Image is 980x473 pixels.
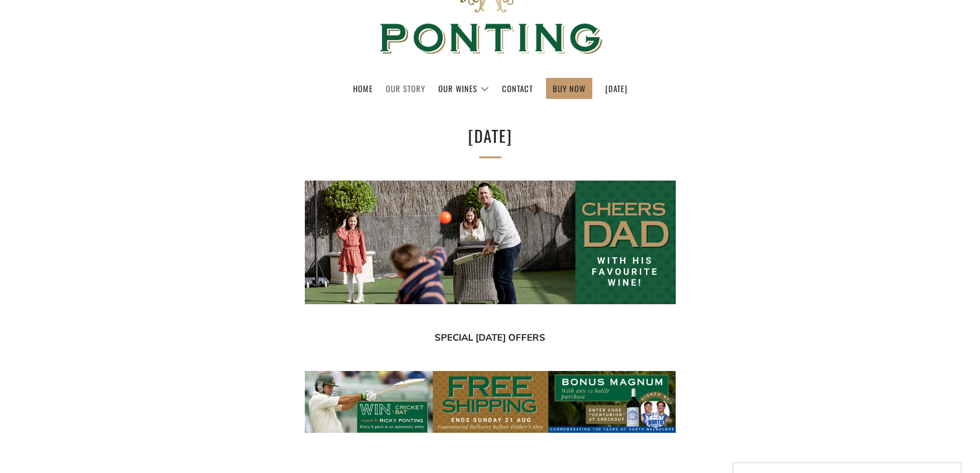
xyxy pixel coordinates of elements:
a: Contact [502,79,533,98]
a: Our Wines [438,79,489,98]
a: Our Story [386,79,425,98]
a: Home [353,79,373,98]
strong: SPECIAL [DATE] OFFERS [435,331,545,343]
a: BUY NOW [553,79,586,98]
h1: [DATE] [305,122,676,151]
a: [DATE] [605,79,628,98]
